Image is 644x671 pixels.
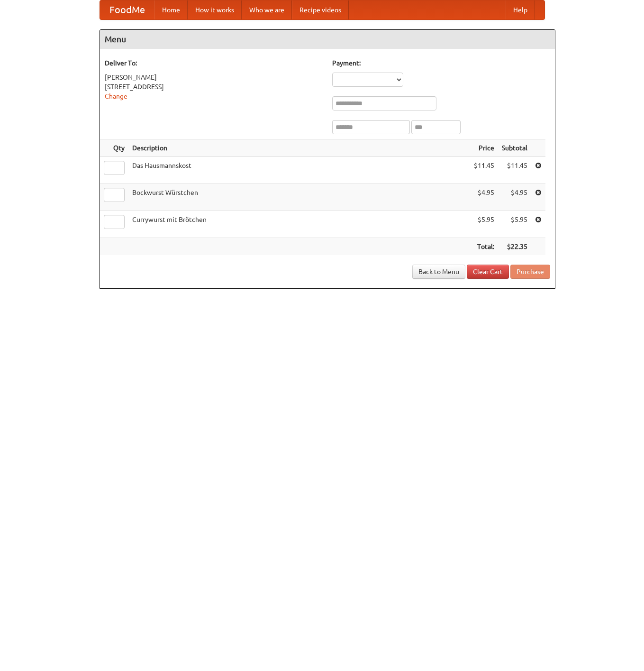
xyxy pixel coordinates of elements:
[188,0,242,19] a: How it works
[100,0,154,19] a: FoodMe
[412,265,465,279] a: Back to Menu
[332,58,550,68] h5: Payment:
[498,238,531,256] th: $22.35
[498,157,531,184] td: $11.45
[470,238,498,256] th: Total:
[498,139,531,157] th: Subtotal
[498,184,531,211] td: $4.95
[470,211,498,238] td: $5.95
[154,0,188,19] a: Home
[242,0,292,19] a: Who we are
[100,139,128,157] th: Qty
[105,82,323,92] div: [STREET_ADDRESS]
[292,0,349,19] a: Recipe videos
[498,211,531,238] td: $5.95
[128,184,470,211] td: Bockwurst Würstchen
[105,92,127,100] a: Change
[470,139,498,157] th: Price
[100,30,555,49] h4: Menu
[470,157,498,184] td: $11.45
[470,184,498,211] td: $4.95
[506,0,535,19] a: Help
[105,73,323,82] div: [PERSON_NAME]
[128,157,470,184] td: Das Hausmannskost
[105,58,323,68] h5: Deliver To:
[128,211,470,238] td: Currywurst mit Brötchen
[510,265,550,279] button: Purchase
[467,265,509,279] a: Clear Cart
[128,139,470,157] th: Description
